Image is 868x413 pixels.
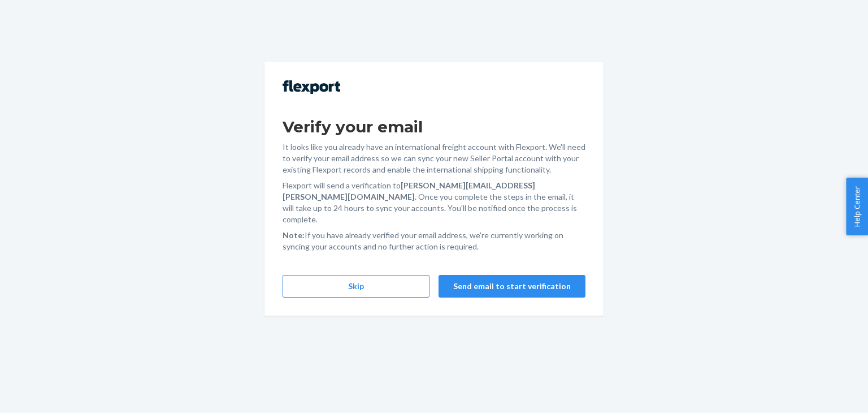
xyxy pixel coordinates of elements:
p: If you have already verified your email address, we're currently working on syncing your accounts... [283,230,585,252]
p: Flexport will send a verification to . Once you complete the steps in the email, it will take up ... [283,180,585,225]
button: Skip [283,275,429,298]
strong: Note: [283,230,305,240]
h1: Verify your email [283,117,585,137]
button: Send email to start verification [439,275,585,298]
p: It looks like you already have an international freight account with Flexport. We'll need to veri... [283,141,585,175]
strong: [PERSON_NAME][EMAIL_ADDRESS][PERSON_NAME][DOMAIN_NAME] [283,180,535,201]
button: Help Center [846,178,868,235]
img: Flexport logo [283,80,340,94]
